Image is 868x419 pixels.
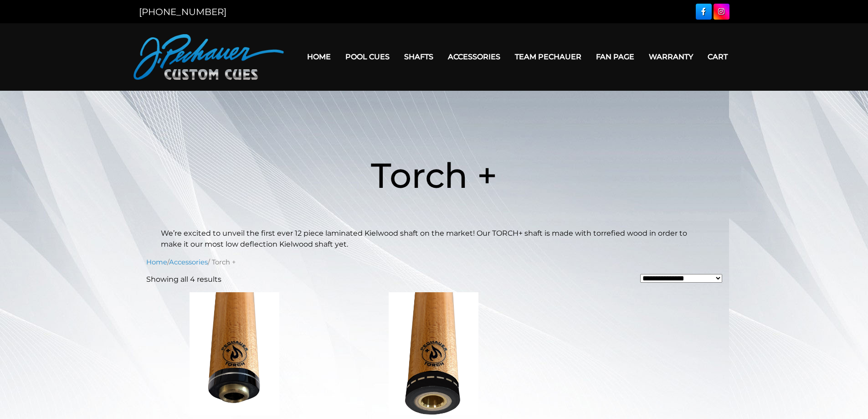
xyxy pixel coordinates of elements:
[642,45,700,68] a: Warranty
[700,45,735,68] a: Cart
[338,45,397,68] a: Pool Cues
[589,45,642,68] a: Fan Page
[134,34,284,80] img: Pechauer Custom Cues
[371,154,497,197] span: Torch +
[300,45,338,68] a: Home
[169,258,208,266] a: Accessories
[139,6,226,17] a: [PHONE_NUMBER]
[640,274,722,283] select: Shop order
[544,292,721,415] img: Torch+ 12.75mm .850 Joint [Piloted thin black (Pro Series & JP Series 2025)]
[441,45,508,68] a: Accessories
[161,228,708,250] p: We’re excited to unveil the first ever 12 piece laminated Kielwood shaft on the market! Our TORCH...
[397,45,441,68] a: Shafts
[146,257,722,267] nav: Breadcrumb
[146,258,167,266] a: Home
[146,292,324,415] img: Torch+ 12.75mm .850 Joint (Pro Series Single Ring)
[146,274,221,285] p: Showing all 4 results
[345,292,522,415] img: Torch+ 12.75mm .850 (Flat faced/Prior to 2025)
[508,45,589,68] a: Team Pechauer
